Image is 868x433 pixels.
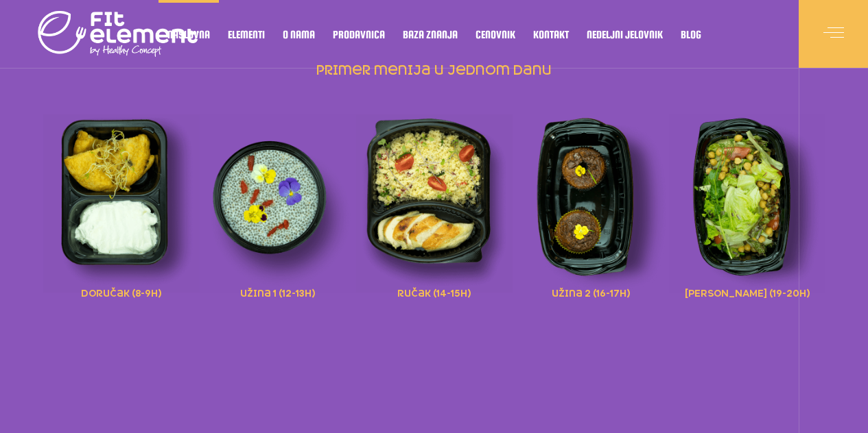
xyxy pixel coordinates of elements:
span: Cenovnik [476,31,515,38]
span: Prodavnica [333,31,385,38]
span: užina 1 (12-13h) [240,284,315,299]
span: Kontakt [533,31,569,38]
span: Elementi [228,31,265,38]
span: Nedeljni jelovnik [587,31,663,38]
a: primer menija u jednom danu [314,64,554,78]
span: Baza znanja [403,31,458,38]
div: primer menija u jednom danu [43,96,825,322]
span: ručak (14-15h) [397,284,471,299]
span: [PERSON_NAME] (19-20h) [685,284,810,299]
span: doručak (8-9h) [81,284,161,299]
span: Blog [681,31,701,38]
span: užina 2 (16-17h) [552,284,630,299]
img: logo light [38,7,199,62]
span: O nama [283,31,315,38]
span: Naslovna [167,31,210,38]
